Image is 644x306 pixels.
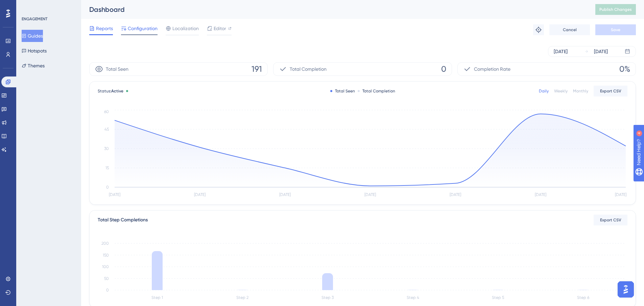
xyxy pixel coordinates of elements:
tspan: [DATE] [535,192,546,197]
tspan: 200 [101,241,109,246]
span: Completion Rate [474,65,510,73]
div: [DATE] [554,47,568,56]
span: Export CSV [600,88,621,94]
button: Guides [22,30,43,42]
tspan: [DATE] [450,192,461,197]
div: Total Seen [330,88,355,94]
span: Cancel [563,27,577,32]
button: Themes [22,60,45,72]
button: Publish Changes [595,4,636,15]
tspan: 30 [104,146,109,151]
span: 191 [252,64,262,74]
span: Active [111,89,123,93]
div: ENGAGEMENT [22,16,47,22]
span: Export CSV [600,217,621,223]
tspan: Step 3 [321,295,334,300]
tspan: 15 [105,166,109,170]
button: Export CSV [594,215,627,225]
tspan: Step 4 [407,295,419,300]
tspan: 50 [104,276,109,281]
button: Hotspots [22,45,47,57]
tspan: Step 2 [236,295,248,300]
span: Save [611,27,620,32]
tspan: Step 5 [492,295,504,300]
span: Total Seen [106,65,128,73]
tspan: [DATE] [279,192,291,197]
tspan: [DATE] [109,192,120,197]
span: Localization [172,24,199,32]
tspan: 0 [106,288,109,292]
button: Cancel [549,24,590,35]
tspan: 100 [102,264,109,269]
tspan: 150 [103,253,109,258]
iframe: UserGuiding AI Assistant Launcher [616,279,636,300]
button: Export CSV [594,86,627,96]
span: Reports [96,24,113,32]
div: [DATE] [594,47,608,56]
span: Publish Changes [599,7,632,12]
div: Weekly [554,88,568,94]
tspan: [DATE] [364,192,376,197]
span: Total Completion [290,65,327,73]
span: Need Help? [16,2,42,10]
tspan: [DATE] [194,192,206,197]
button: Save [595,24,636,35]
div: Total Step Completions [98,216,148,224]
span: Status: [98,88,123,94]
span: 0 [441,64,446,74]
span: 0% [619,64,630,74]
tspan: 45 [104,127,109,132]
span: Editor [214,24,226,32]
tspan: Step 1 [151,295,163,300]
div: Dashboard [89,5,578,14]
div: Monthly [573,88,588,94]
div: 4 [47,3,49,9]
tspan: [DATE] [615,192,626,197]
tspan: 0 [106,185,109,190]
span: Configuration [128,24,158,32]
tspan: Step 6 [577,295,589,300]
div: Total Completion [358,88,395,94]
tspan: 60 [104,109,109,114]
div: Daily [539,88,549,94]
